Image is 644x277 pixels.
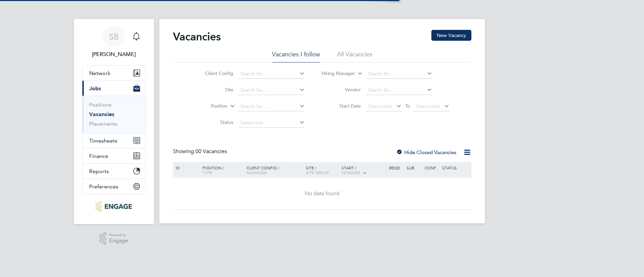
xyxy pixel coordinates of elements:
label: Vendor [322,87,361,93]
a: SB[PERSON_NAME] [82,26,146,58]
span: Network [89,70,111,76]
a: Positions [89,101,112,108]
span: Jobs [89,85,101,92]
li: Vacancies I follow [272,50,320,62]
label: Hiring Manager [316,70,355,77]
span: Reports [89,168,109,174]
a: Vacancies [89,111,114,117]
button: Network [82,66,145,80]
label: Position [189,103,228,110]
span: Select date [368,103,392,109]
button: Timesheets [82,133,145,148]
div: No data found [174,190,470,197]
input: Search for... [238,86,305,95]
label: Client Config [194,70,233,76]
button: Finance [82,148,145,163]
label: Hide Closed Vacancies [396,149,456,155]
span: Select date [416,103,440,109]
input: Select one [238,118,305,128]
span: Powered by [109,232,128,238]
button: Reports [82,164,145,179]
input: Search for... [238,69,305,79]
button: Jobs [82,81,145,96]
label: Site [194,87,233,93]
span: SB [109,32,119,41]
span: Type [202,170,212,175]
button: New Vacancy [431,30,471,41]
button: Preferences [82,179,145,194]
a: Powered byEngage [99,232,128,245]
input: Search for... [366,86,432,95]
div: Sub [405,162,423,173]
div: Reqd [387,162,405,173]
a: Go to home page [82,201,146,212]
div: Conf [423,162,441,173]
span: To [403,101,412,110]
img: spring-logo-retina.png [96,201,132,212]
span: Timesheets [89,137,117,144]
span: 00 Vacancies [195,148,227,155]
span: Sarah Barratt [82,50,146,58]
label: Status [194,119,233,125]
a: Placements [89,121,117,127]
span: Engage [109,238,128,244]
div: Jobs [82,96,145,133]
span: Finance [89,153,108,159]
h2: Vacancies [173,30,221,43]
div: ID [174,162,198,173]
span: Manager [247,170,267,175]
div: Start / [340,162,387,179]
input: Search for... [366,69,432,79]
div: Position / [197,162,245,178]
div: Showing [173,148,228,155]
div: Site / [304,162,340,178]
span: Preferences [89,183,118,190]
span: Vendors [341,170,360,175]
div: Status [441,162,470,173]
label: Start Date [322,103,361,109]
nav: Main navigation [74,19,154,224]
li: All Vacancies [337,50,372,62]
div: Client Config / [245,162,304,178]
span: Site Group [306,170,329,175]
input: Search for... [238,102,305,111]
